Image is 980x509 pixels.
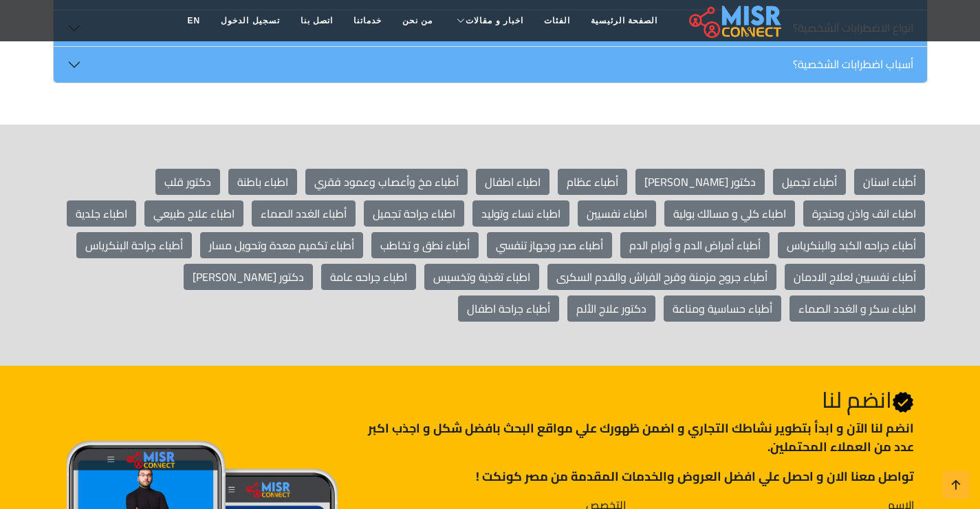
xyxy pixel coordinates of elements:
[664,200,795,227] a: اطباء كلي و مسالك بولية
[155,169,220,195] a: دكتور قلب
[354,419,913,456] p: انضم لنا اﻵن و ابدأ بتطوير نشاطك التجاري و اضمن ظهورك علي مواقع البحث بافضل شكل و اجذب اكبر عدد م...
[567,295,655,322] a: دكتور علاج الألم
[392,8,443,34] a: من نحن
[892,391,914,413] svg: Verified account
[558,169,627,195] a: أطباء عظام
[184,264,313,290] a: دكتور [PERSON_NAME]
[790,295,925,322] a: اطباء سكر و الغدد الصماء
[364,200,464,227] a: اطباء جراحة تجميل
[252,200,356,227] a: أطباء الغدد الصماء
[778,232,925,258] a: أطباء جراحه الكبد والبنكرياس
[635,169,765,195] a: دكتور [PERSON_NAME]
[354,386,913,413] h2: انضم لنا
[472,200,569,227] a: اطباء نساء وتوليد
[305,169,468,195] a: أطباء مخ وأعصاب وعمود فقري
[210,8,290,34] a: تسجيل الدخول
[487,232,612,258] a: أطباء صدر وجهاز تنفسي
[803,200,925,227] a: اطباء انف واذن وحنجرة
[689,3,781,38] img: main.misr_connect
[371,232,479,258] a: أطباء نطق و تخاطب
[177,8,211,34] a: EN
[200,232,363,258] a: أطباء تكميم معدة وتحويل مسار
[458,295,559,322] a: أطباء جراحة اطفال
[785,264,925,290] a: أطباء نفسيين لعلاج الادمان
[580,8,668,34] a: الصفحة الرئيسية
[290,8,343,34] a: اتصل بنا
[228,169,297,195] a: اطباء باطنة
[67,200,136,227] a: اطباء جلدية
[664,295,781,322] a: أطباء حساسية ومناعة
[578,200,656,227] a: اطباء نفسيين
[476,169,549,195] a: اطباء اطفال
[854,169,925,195] a: أطباء اسنان
[354,467,913,486] p: تواصل معنا الان و احصل علي افضل العروض والخدمات المقدمة من مصر كونكت !
[466,14,523,27] span: اخبار و مقالات
[144,200,243,227] a: اطباء علاج طبيعي
[443,8,534,34] a: اخبار و مقالات
[424,264,539,290] a: اطباء تغذية وتخسيس
[620,232,770,258] a: أطباء أمراض الدم و أورام الدم
[534,8,580,34] a: الفئات
[547,264,776,290] a: أطباء جروح مزمنة وقرح الفراش والقدم السكرى
[343,8,392,34] a: خدماتنا
[321,264,416,290] a: اطباء جراحه عامة
[76,232,192,258] a: أطباء جراحة البنكرياس
[54,47,927,83] button: أسباب اضطرابات الشخصية؟
[773,169,846,195] a: أطباء تجميل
